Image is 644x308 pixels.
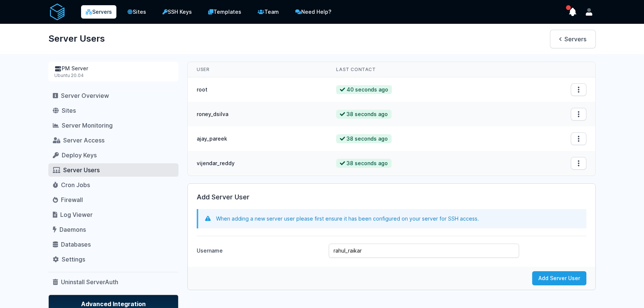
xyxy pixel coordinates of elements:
span: 40 seconds ago [336,85,392,94]
h3: Add Server User [197,193,586,202]
span: 38 seconds ago [336,134,392,143]
td: vijendar_reddy [188,151,327,176]
span: Firewall [61,196,83,203]
button: Add Server User [532,271,586,285]
button: show notifications [566,5,579,19]
div: Ubuntu 20.04 [54,73,173,78]
label: Username [197,244,323,254]
td: roney_dsilva [188,102,327,126]
a: Need Help? [290,4,337,19]
span: Sites [62,107,76,114]
a: Daemons [48,223,178,236]
span: Server Overview [61,92,109,99]
span: 38 seconds ago [336,110,392,119]
span: Deploy Keys [62,151,97,159]
span: Uninstall ServerAuth [61,278,118,286]
a: Servers [550,30,596,48]
a: Cron Jobs [48,178,178,192]
a: Templates [203,4,247,19]
th: Last Contact [327,62,511,77]
span: Server Users [63,166,100,174]
a: Server Monitoring [48,119,178,132]
a: Servers [81,5,116,19]
a: Sites [122,4,151,19]
a: Settings [48,253,178,266]
a: Server Users [48,163,178,177]
span: Log Viewer [60,211,93,218]
span: Daemons [59,226,86,233]
a: Team [252,4,284,19]
a: Deploy Keys [48,148,178,162]
td: ajay_pareek [188,126,327,151]
span: Settings [62,256,85,263]
button: User menu [582,5,596,19]
a: Databases [48,238,178,251]
span: Cron Jobs [61,181,90,189]
a: Log Viewer [48,208,178,221]
a: Uninstall ServerAuth [48,275,178,289]
a: Firewall [48,193,178,206]
h1: Server Users [48,30,105,48]
span: Server Monitoring [62,122,113,129]
div: PM Server [54,65,173,73]
a: Server Overview [48,89,178,102]
span: has unread notifications [566,5,571,10]
a: Sites [48,104,178,117]
th: User [188,62,327,77]
p: When adding a new server user please first ensure it has been configured on your server for SSH a... [216,215,479,222]
span: Databases [61,241,91,248]
span: Server Access [63,137,104,144]
a: SSH Keys [157,4,197,19]
a: Server Access [48,134,178,147]
img: serverAuth logo [48,3,66,21]
td: root [188,77,327,102]
span: 38 seconds ago [336,159,392,168]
